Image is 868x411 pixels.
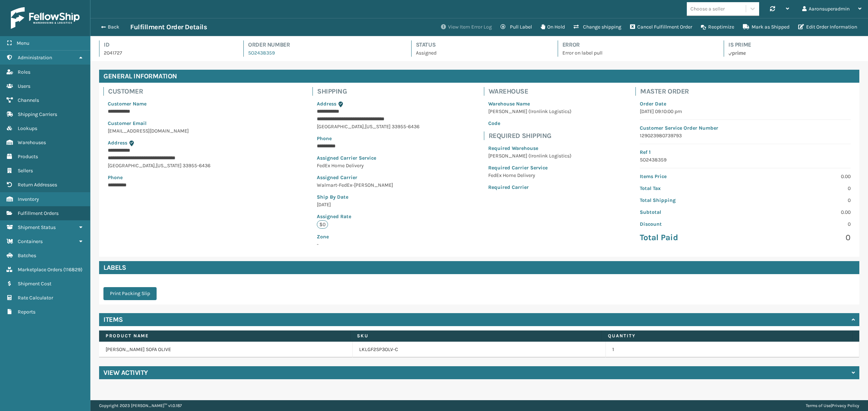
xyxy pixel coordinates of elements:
[18,125,37,131] span: Lookups
[317,87,424,96] h4: Shipping
[701,25,706,30] i: Reoptimize
[640,100,851,108] p: Order Date
[488,183,571,191] p: Required Carrier
[104,40,230,49] h4: Id
[357,333,595,339] label: SKU
[18,153,38,160] span: Products
[489,87,576,96] h4: Warehouse
[156,163,182,169] span: [US_STATE]
[640,232,741,243] p: Total Paid
[155,163,156,169] span: ,
[630,24,635,29] i: Cancel Fulfillment Order
[317,162,420,169] p: FedEx Home Delivery
[18,295,53,301] span: Rate Calculator
[437,20,496,34] button: View Item Error Log
[183,163,210,169] span: 33955-6436
[541,24,545,29] i: On Hold
[608,333,846,339] label: Quantity
[18,267,62,273] span: Marketplace Orders
[806,403,831,408] a: Terms of Use
[606,342,859,358] td: 1
[11,7,80,29] img: logo
[108,174,248,181] p: Phone
[750,220,851,228] p: 0
[569,20,626,34] button: Change shipping
[750,196,851,204] p: 0
[750,208,851,216] p: 0.00
[574,24,579,29] i: Change shipping
[364,124,365,130] span: ,
[640,185,741,192] p: Total Tax
[317,201,420,208] p: [DATE]
[317,135,420,142] p: Phone
[130,23,207,31] h3: Fulfillment Order Details
[536,20,569,34] button: On Hold
[317,233,420,241] p: Zone
[392,124,420,130] span: 33955-6436
[317,233,420,247] span: -
[489,131,576,140] h4: Required Shipping
[739,20,794,34] button: Mark as Shipped
[317,193,420,201] p: Ship By Date
[365,124,391,130] span: [US_STATE]
[103,287,157,300] button: Print Packing Slip
[317,220,328,229] p: $0
[562,40,711,49] h4: Error
[488,108,571,115] p: [PERSON_NAME] (Ironlink Logistics)
[317,101,336,107] span: Address
[488,100,571,108] p: Warehouse Name
[488,164,571,172] p: Required Carrier Service
[794,20,861,34] button: Edit Order Information
[248,50,275,56] a: SO2438359
[18,224,56,230] span: Shipment Status
[108,163,155,169] span: [GEOGRAPHIC_DATA]
[18,309,35,315] span: Reports
[99,342,353,358] td: [PERSON_NAME] SOFA OLIVE
[416,49,545,57] p: Assigned
[18,182,57,188] span: Return Addresses
[640,124,851,132] p: Customer Service Order Number
[18,139,46,146] span: Warehouses
[18,83,30,89] span: Users
[750,173,851,180] p: 0.00
[640,108,851,115] p: [DATE] 09:10:00 pm
[108,100,248,108] p: Customer Name
[750,232,851,243] p: 0
[640,196,741,204] p: Total Shipping
[18,281,51,287] span: Shipment Cost
[640,173,741,180] p: Items Price
[108,120,248,127] p: Customer Email
[99,400,182,411] p: Copyright 2023 [PERSON_NAME]™ v 1.0.187
[626,20,697,34] button: Cancel Fulfillment Order
[106,333,344,339] label: Product Name
[743,24,749,29] i: Mark as Shipped
[317,213,420,220] p: Assigned Rate
[640,208,741,216] p: Subtotal
[317,174,420,181] p: Assigned Carrier
[690,5,725,13] div: Choose a seller
[248,40,398,49] h4: Order Number
[488,144,571,152] p: Required Warehouse
[562,49,711,57] p: Error on label pull
[18,97,39,103] span: Channels
[750,185,851,192] p: 0
[63,267,82,273] span: ( 116829 )
[18,69,30,75] span: Roles
[441,24,446,29] i: View Item Error Log
[317,124,364,130] span: [GEOGRAPHIC_DATA]
[501,24,506,29] i: Pull Label
[103,368,148,377] h4: View Activity
[18,111,57,117] span: Shipping Carriers
[640,220,741,228] p: Discount
[832,403,859,408] a: Privacy Policy
[104,49,230,57] p: 2041727
[488,172,571,179] p: FedEx Home Delivery
[496,20,536,34] button: Pull Label
[640,148,851,156] p: Ref 1
[18,168,33,174] span: Sellers
[103,315,123,324] h4: Items
[18,210,59,216] span: Fulfillment Orders
[18,238,43,245] span: Containers
[806,400,859,411] div: |
[18,196,39,202] span: Inventory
